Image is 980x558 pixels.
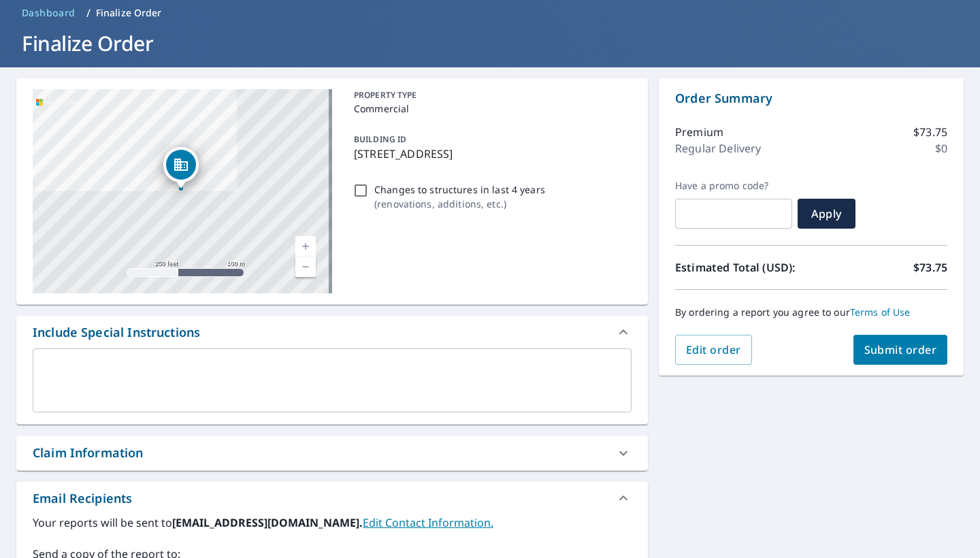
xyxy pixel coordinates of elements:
p: PROPERTY TYPE [354,89,626,101]
p: $0 [935,140,947,157]
div: Email Recipients [16,482,648,514]
li: / [86,5,91,21]
div: Include Special Instructions [16,316,648,348]
p: Changes to structures in last 4 years [374,182,545,197]
p: Finalize Order [96,6,162,20]
p: Premium [675,124,723,140]
b: [EMAIL_ADDRESS][DOMAIN_NAME]. [172,515,363,530]
div: Include Special Instructions [33,323,200,342]
a: EditContactInfo [363,515,493,530]
button: Submit order [853,335,948,365]
div: Claim Information [33,444,144,462]
span: Dashboard [22,6,76,20]
p: Regular Delivery [675,140,761,157]
div: Email Recipients [33,489,132,508]
div: Claim Information [16,436,648,470]
a: Dashboard [16,2,81,24]
button: Apply [798,199,855,229]
p: Estimated Total (USD): [675,259,811,276]
p: By ordering a report you agree to our [675,306,947,318]
a: Current Level 17, Zoom Out [295,257,316,277]
button: Edit order [675,335,752,365]
span: Apply [808,206,845,221]
p: $73.75 [913,124,947,140]
p: BUILDING ID [354,133,406,145]
div: Dropped pin, building 1, Commercial property, 12323 Shaftsbury Dr Houston, TX 77031 [163,147,199,189]
a: Current Level 17, Zoom In [295,236,316,257]
nav: breadcrumb [16,2,964,24]
p: Commercial [354,101,626,116]
span: Submit order [864,342,937,357]
p: $73.75 [913,259,947,276]
a: Terms of Use [850,306,911,318]
p: [STREET_ADDRESS] [354,146,626,162]
p: ( renovations, additions, etc. ) [374,197,545,211]
label: Have a promo code? [675,180,792,192]
h1: Finalize Order [16,29,964,57]
label: Your reports will be sent to [33,514,632,531]
span: Edit order [686,342,741,357]
p: Order Summary [675,89,947,108]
